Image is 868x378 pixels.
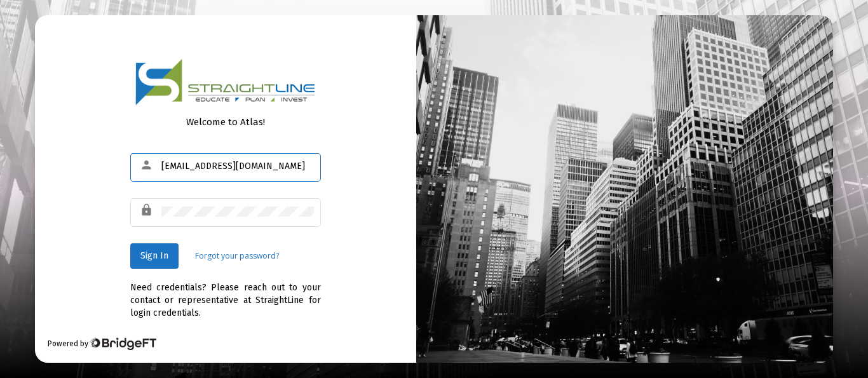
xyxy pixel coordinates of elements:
img: Logo [135,58,316,106]
mat-icon: lock [140,203,155,218]
div: Welcome to Atlas! [130,116,321,128]
button: Sign In [130,243,179,269]
img: Bridge Financial Technology Logo [90,337,156,350]
div: Powered by [48,337,156,350]
div: Need credentials? Please reach out to your contact or representative at StraightLine for login cr... [130,269,321,320]
input: Email or Username [161,161,314,172]
span: Sign In [140,250,168,261]
a: Forgot your password? [195,250,279,262]
mat-icon: person [140,158,155,173]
